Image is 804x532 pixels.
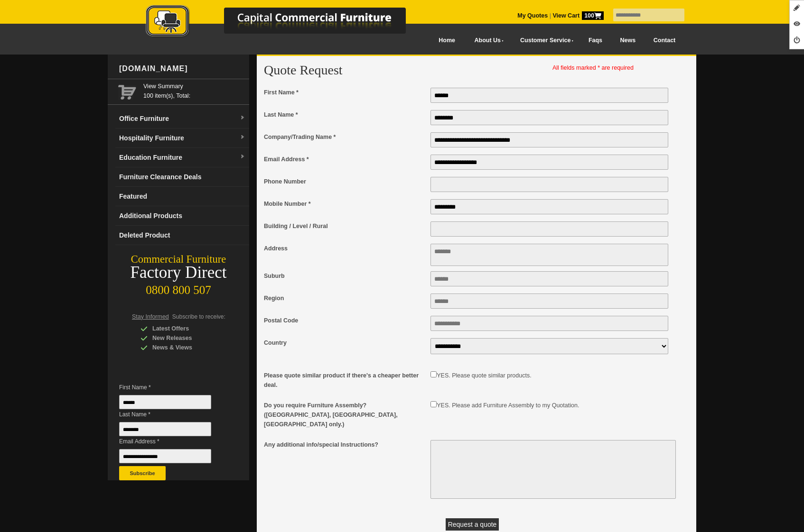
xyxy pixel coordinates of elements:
[552,64,634,71] span: All fields marked * are required
[430,177,668,192] input: Phone Number
[132,313,169,320] span: Stay Informed
[172,313,225,320] span: Subscribe to receive:
[264,338,426,348] span: Country
[430,110,668,125] input: Last Name *
[143,82,245,91] a: View Summary
[143,82,245,99] span: 100 item(s), Total:
[430,338,668,354] select: Country
[115,226,249,245] a: Deleted Product
[264,110,426,119] span: Last Name *
[264,155,426,164] span: Email Address *
[264,221,426,231] span: Building / Level / Rural
[430,401,437,407] input: Do you require Furniture Assembly? (Auckland, Wellington, Christchurch only.)
[119,410,225,419] span: Last Name *
[430,221,668,237] input: Building / Level / Rural
[115,128,249,148] a: Hospitality Furnituredropdown
[264,371,426,390] span: Please quote similar product if there's a cheaper better deal.
[437,372,531,379] label: YES. Please quote similar products.
[264,199,426,209] span: Mobile Number *
[437,402,579,409] label: YES. Please add Furniture Assembly to my Quotation.
[430,88,668,103] input: First Name *
[264,316,426,325] span: Postal Code
[264,271,426,281] span: Suburb
[430,294,668,309] input: Region
[115,206,249,226] a: Additional Products
[580,30,611,51] a: Faqs
[115,55,249,83] div: [DOMAIN_NAME]
[120,5,452,42] a: Capital Commercial Furniture Logo
[510,30,580,51] a: Customer Service
[115,109,249,128] a: Office Furnituredropdown
[140,333,231,343] div: New Releases
[430,132,668,147] input: Company/Trading Name *
[611,30,645,51] a: News
[464,30,510,51] a: About Us
[264,294,426,303] span: Region
[517,12,548,19] a: My Quotes
[552,12,604,19] strong: View Cart
[115,187,249,206] a: Featured
[430,316,668,331] input: Postal Code
[264,132,426,142] span: Company/Trading Name *
[120,5,452,39] img: Capital Commercial Furniture Logo
[108,279,249,297] div: 0800 800 507
[140,324,231,333] div: Latest Offers
[264,244,426,253] span: Address
[551,12,604,19] a: View Cart100
[446,518,499,531] button: Request a quote
[264,63,545,77] h2: Quote Request
[430,244,668,266] textarea: Address
[582,11,604,20] span: 100
[240,135,245,140] img: dropdown
[430,440,675,499] textarea: Any additional info/special Instructions?
[140,343,231,352] div: News & Views
[430,271,668,286] input: Suburb
[430,155,668,170] input: Email Address *
[115,167,249,187] a: Furniture Clearance Deals
[115,148,249,167] a: Education Furnituredropdown
[119,466,166,480] button: Subscribe
[119,437,225,446] span: Email Address *
[240,154,245,160] img: dropdown
[240,115,245,121] img: dropdown
[264,88,426,97] span: First Name *
[108,253,249,266] div: Commercial Furniture
[430,371,437,377] input: Please quote similar product if there's a cheaper better deal.
[430,199,668,214] input: Mobile Number *
[119,395,211,409] input: First Name *
[119,422,211,436] input: Last Name *
[264,177,426,186] span: Phone Number
[645,30,684,51] a: Contact
[119,383,225,392] span: First Name *
[119,449,211,463] input: Email Address *
[264,440,426,449] span: Any additional info/special Instructions?
[264,401,426,429] span: Do you require Furniture Assembly? ([GEOGRAPHIC_DATA], [GEOGRAPHIC_DATA], [GEOGRAPHIC_DATA] only.)
[108,266,249,279] div: Factory Direct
